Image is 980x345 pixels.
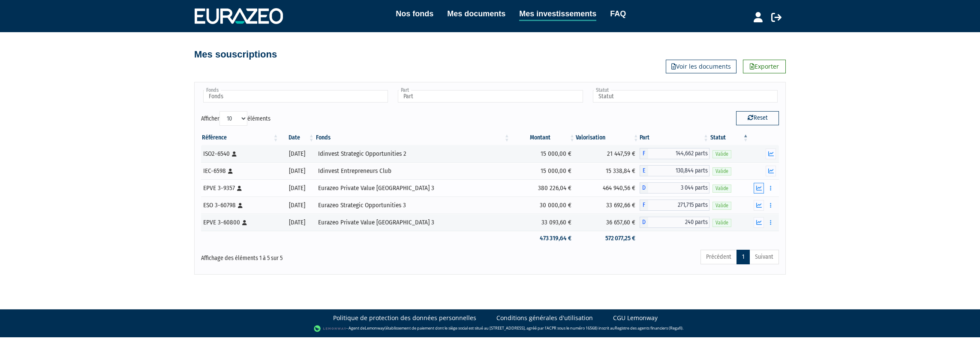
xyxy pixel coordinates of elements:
button: Reset [736,111,779,125]
span: D [640,182,648,194]
i: [Français] Personne physique [242,220,247,225]
div: Idinvest Entrepreneurs Club [318,166,508,176]
div: ISO2-6540 [203,149,276,158]
td: 464 940,56 € [576,179,640,197]
div: F - Idinvest Strategic Opportunities 2 [640,148,709,159]
th: Montant: activer pour trier la colonne par ordre croissant [511,130,576,145]
span: E [640,165,648,176]
select: Afficheréléments [219,111,247,126]
a: Nos fonds [396,8,433,20]
td: 36 657,60 € [576,214,640,231]
div: Eurazeo Strategic Opportunities 3 [318,201,508,210]
th: Date: activer pour trier la colonne par ordre croissant [279,130,315,145]
label: Afficher éléments [201,111,271,126]
a: Mes documents [447,8,505,20]
a: Conditions générales d'utilisation [496,314,593,322]
div: [DATE] [282,201,312,210]
span: Valide [712,202,731,210]
span: 130,844 parts [648,165,709,176]
th: Statut : activer pour trier la colonne par ordre d&eacute;croissant [709,130,749,145]
a: 1 [737,250,750,264]
td: 15 338,84 € [576,162,640,179]
span: D [640,217,648,228]
span: 3 044 parts [648,182,709,194]
td: 33 692,66 € [576,197,640,214]
div: [DATE] [282,166,312,176]
div: [DATE] [282,184,312,193]
a: Politique de protection des données personnelles [333,314,476,322]
a: Suivant [749,250,779,264]
span: 271,715 parts [648,200,709,211]
span: F [640,148,648,159]
td: 15 000,00 € [511,162,576,179]
td: 30 000,00 € [511,197,576,214]
td: 572 077,25 € [576,231,640,246]
div: [DATE] [282,149,312,158]
th: Part: activer pour trier la colonne par ordre croissant [640,130,709,145]
span: Valide [712,185,731,193]
div: Eurazeo Private Value [GEOGRAPHIC_DATA] 3 [318,218,508,227]
div: EPVE 3-60800 [203,218,276,227]
div: F - Eurazeo Strategic Opportunities 3 [640,200,709,211]
td: 15 000,00 € [511,145,576,162]
div: - Agent de (établissement de paiement dont le siège social est situé au [STREET_ADDRESS], agréé p... [9,324,971,333]
a: Mes investissements [519,8,596,21]
div: EPVE 3-9357 [203,184,276,193]
div: Eurazeo Private Value [GEOGRAPHIC_DATA] 3 [318,184,508,193]
th: Référence : activer pour trier la colonne par ordre croissant [201,130,279,145]
span: 144,662 parts [648,148,709,159]
a: Voir les documents [666,60,737,73]
i: [Français] Personne physique [232,151,237,157]
a: CGU Lemonway [613,314,658,322]
i: [Français] Personne physique [228,169,233,174]
div: Idinvest Strategic Opportunities 2 [318,149,508,158]
img: 1732889491-logotype_eurazeo_blanc_rvb.png [195,8,283,24]
td: 21 447,59 € [576,145,640,162]
div: IEC-6598 [203,166,276,176]
a: Lemonway [365,325,385,331]
h4: Mes souscriptions [194,49,277,60]
div: ESO 3-60798 [203,201,276,210]
div: [DATE] [282,218,312,227]
a: Précédent [700,250,737,264]
span: Valide [712,167,731,176]
div: E - Idinvest Entrepreneurs Club [640,165,709,176]
span: 240 parts [648,217,709,228]
span: Valide [712,219,731,227]
td: 473 319,64 € [511,231,576,246]
td: 380 226,04 € [511,179,576,197]
div: D - Eurazeo Private Value Europe 3 [640,182,709,194]
i: [Français] Personne physique [237,186,242,191]
th: Fonds: activer pour trier la colonne par ordre croissant [315,130,511,145]
a: Exporter [743,60,786,73]
th: Valorisation: activer pour trier la colonne par ordre croissant [576,130,640,145]
td: 33 093,60 € [511,214,576,231]
span: F [640,200,648,211]
a: Registre des agents financiers (Regafi) [615,325,682,331]
span: Valide [712,150,731,158]
img: logo-lemonway.png [314,324,347,333]
a: FAQ [610,8,626,20]
div: D - Eurazeo Private Value Europe 3 [640,217,709,228]
div: Affichage des éléments 1 à 5 sur 5 [201,249,434,263]
i: [Français] Personne physique [238,203,243,208]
